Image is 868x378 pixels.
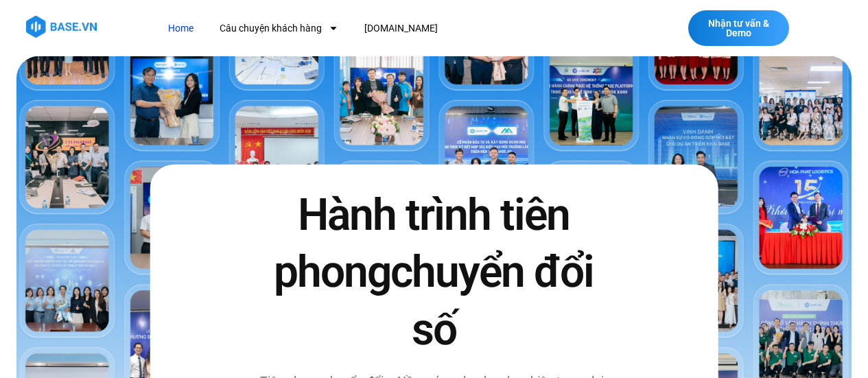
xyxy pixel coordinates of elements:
a: Nhận tư vấn & Demo [688,10,789,46]
span: Nhận tư vấn & Demo [702,19,775,38]
a: Home [158,16,204,41]
nav: Menu [158,16,619,41]
a: [DOMAIN_NAME] [354,16,448,41]
a: Câu chuyện khách hàng [209,16,349,41]
span: chuyển đổi số [390,246,594,355]
h2: Hành trình tiên phong [256,187,613,358]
